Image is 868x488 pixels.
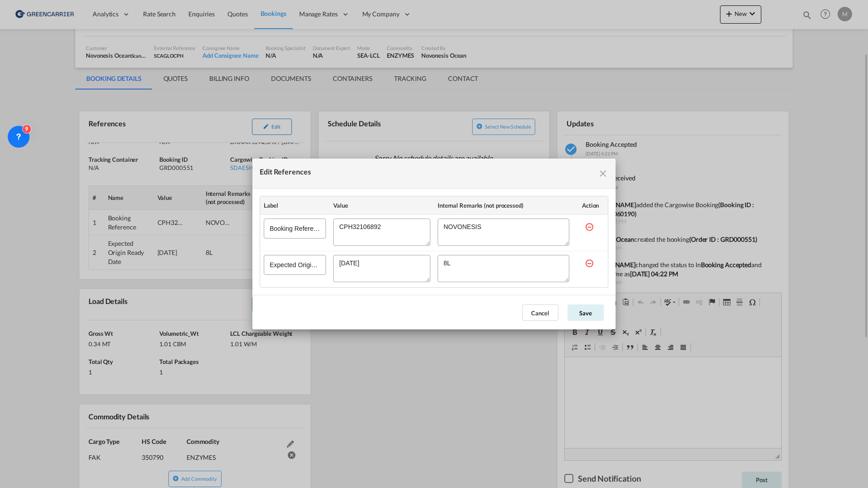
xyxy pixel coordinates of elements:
md-icon: icon-minus-circle-outline red-400-fg s20 cursor mr-5 [585,259,594,268]
body: Editor, editor4 [9,9,207,19]
th: Value [330,196,434,215]
th: Label [260,196,330,215]
button: Save [567,304,604,321]
button: Cancel [522,304,558,321]
md-icon: icon-close fg-AAA8AD cursor [597,168,608,179]
md-dialog: Edit References [252,159,616,329]
div: Edit References [260,166,311,181]
md-icon: icon-minus-circle-outline red-400-fg s20 cursor mr-5 [585,222,594,231]
th: Internal Remarks (not processed) [434,196,573,215]
input: Expected Origin Ready Date [264,255,326,275]
th: Action [573,196,608,215]
input: Booking Reference [264,219,326,239]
